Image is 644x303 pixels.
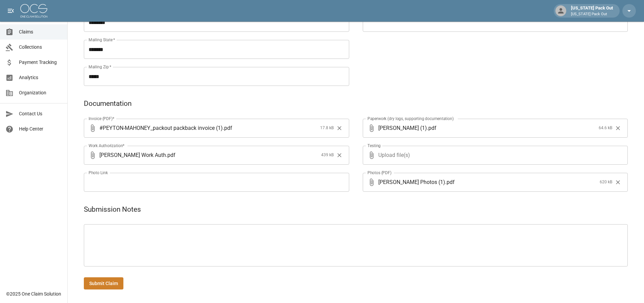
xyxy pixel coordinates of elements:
[334,123,344,133] button: Clear
[320,125,334,132] span: 17.8 kB
[19,74,62,81] span: Analytics
[89,116,115,121] label: Invoice (PDF)*
[89,143,125,148] label: Work Authorization*
[19,125,62,133] span: Help Center
[6,290,61,297] div: © 2025 One Claim Solution
[166,151,175,159] span: . pdf
[568,5,616,17] div: [US_STATE] Pack Out
[599,125,612,132] span: 64.6 kB
[19,110,62,117] span: Contact Us
[367,143,381,148] label: Testing
[223,124,232,132] span: . pdf
[4,4,18,18] button: open drawer
[367,116,454,121] label: Paperwork (dry logs, supporting documentation)
[84,277,123,290] button: Submit Claim
[20,4,47,18] img: ocs-logo-white-transparent.png
[99,151,166,159] span: [PERSON_NAME] Work Auth
[613,177,623,187] button: Clear
[367,170,391,176] label: Photos (PDF)
[89,64,112,70] label: Mailing Zip
[19,44,62,51] span: Collections
[445,178,455,186] span: . pdf
[89,37,115,43] label: Mailing State
[600,179,612,186] span: 620 kB
[378,146,610,165] span: Upload file(s)
[19,28,62,36] span: Claims
[19,59,62,66] span: Payment Tracking
[99,124,223,132] span: #PEYTON-MAHONEY_packout packback invoice (1)
[321,152,334,159] span: 439 kB
[378,124,427,132] span: [PERSON_NAME] (1)
[571,11,613,17] p: [US_STATE] Pack Out
[19,89,62,96] span: Organization
[613,123,623,133] button: Clear
[427,124,436,132] span: . pdf
[334,150,344,160] button: Clear
[378,178,445,186] span: [PERSON_NAME] Photos (1)
[89,170,108,176] label: Photo Link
